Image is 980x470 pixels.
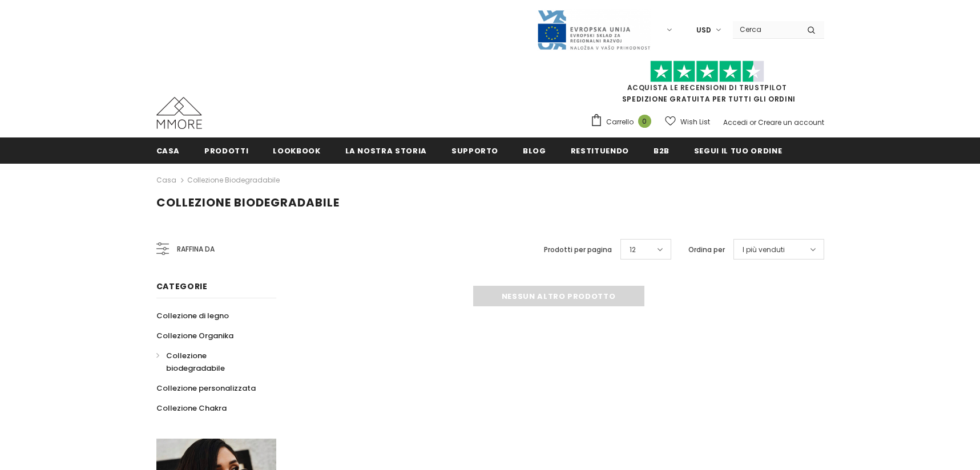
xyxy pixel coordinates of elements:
span: B2B [654,145,670,156]
a: Collezione biodegradabile [156,346,264,378]
a: supporto [451,137,498,163]
a: Creare un account [758,117,824,127]
a: La nostra storia [345,137,427,163]
a: Collezione di legno [156,306,229,326]
span: Collezione Chakra [156,403,227,414]
input: Search Site [733,21,798,38]
a: Javni Razpis [537,25,651,34]
span: 0 [638,115,651,128]
span: Categorie [156,281,208,292]
span: Restituendo [571,145,629,156]
img: Casi MMORE [156,97,202,129]
span: Segui il tuo ordine [694,145,782,156]
a: Collezione Chakra [156,398,227,418]
a: Lookbook [273,137,320,163]
label: Prodotti per pagina [544,244,612,256]
a: Prodotti [204,137,248,163]
a: B2B [654,137,670,163]
a: Blog [523,137,546,163]
span: Collezione biodegradabile [166,350,225,374]
label: Ordina per [688,244,725,256]
a: Accedi [723,117,748,127]
span: Carrello [606,116,634,128]
img: Fidati di Pilot Stars [650,60,764,83]
a: Collezione personalizzata [156,378,256,398]
span: Raffina da [177,243,215,256]
a: Acquista le recensioni di TrustPilot [627,83,787,92]
span: or [749,117,756,127]
span: Prodotti [204,145,248,156]
span: Blog [523,145,546,156]
a: Casa [156,137,180,163]
a: Restituendo [571,137,629,163]
span: USD [696,25,711,36]
span: supporto [451,145,498,156]
span: 12 [630,244,636,256]
a: Casa [156,173,176,187]
a: Wish List [665,112,710,132]
span: Collezione Organika [156,330,233,341]
a: Collezione Organika [156,326,233,346]
span: Collezione biodegradabile [156,195,340,210]
span: I più venduti [743,244,785,256]
span: Casa [156,145,180,156]
a: Collezione biodegradabile [187,175,280,185]
span: SPEDIZIONE GRATUITA PER TUTTI GLI ORDINI [590,66,824,104]
span: Collezione personalizzata [156,383,256,394]
span: Wish List [680,116,710,128]
a: Carrello 0 [590,114,657,131]
img: Javni Razpis [537,9,651,51]
span: La nostra storia [345,145,427,156]
span: Lookbook [273,145,320,156]
a: Segui il tuo ordine [694,137,782,163]
span: Collezione di legno [156,310,229,321]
